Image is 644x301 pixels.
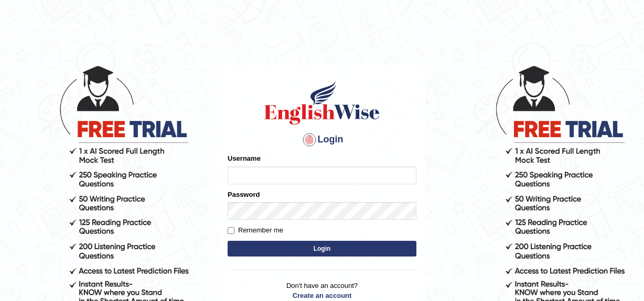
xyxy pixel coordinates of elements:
[228,241,416,257] button: Login
[228,131,416,148] h4: Login
[228,227,234,234] input: Remember me
[262,79,382,126] img: Logo of English Wise sign in for intelligent practice with AI
[228,153,261,163] label: Username
[228,225,283,236] label: Remember me
[228,291,416,300] a: Create an account
[228,189,260,199] label: Password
